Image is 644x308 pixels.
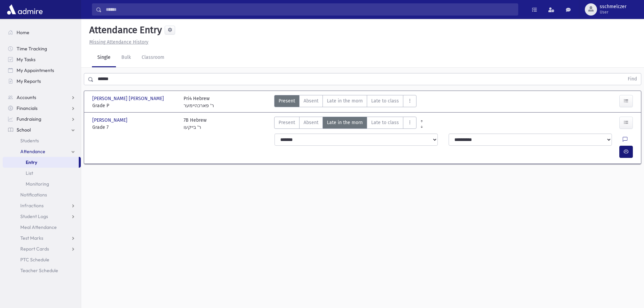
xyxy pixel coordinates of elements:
[600,9,626,15] span: User
[17,29,29,35] span: Home
[20,213,48,219] span: Student Logs
[17,56,35,63] span: My Tasks
[92,102,177,109] span: Grade P
[92,117,129,124] span: [PERSON_NAME]
[87,24,162,36] h5: Attendance Entry
[3,54,81,65] a: My Tasks
[371,97,399,104] span: Late to class
[3,114,81,124] a: Fundraising
[184,95,214,109] div: Pri4 Hebrew ר' פארכהיימער
[3,103,81,114] a: Financials
[279,97,295,104] span: Present
[3,179,81,189] a: Monitoring
[3,92,81,103] a: Accounts
[3,157,79,168] a: Entry
[3,254,81,265] a: PTC Schedule
[3,146,81,157] a: Attendance
[600,4,626,9] span: sschmelczer
[3,27,81,38] a: Home
[274,117,416,131] div: AttTypes
[20,235,43,241] span: Test Marks
[624,73,641,85] button: Find
[3,168,81,179] a: List
[3,265,81,276] a: Teacher Schedule
[20,138,39,144] span: Students
[3,124,81,135] a: School
[20,246,49,252] span: Report Cards
[304,119,318,126] span: Absent
[17,78,41,84] span: My Reports
[3,189,81,200] a: Notifications
[17,94,36,100] span: Accounts
[304,97,318,104] span: Absent
[102,3,518,16] input: Search
[327,119,363,126] span: Late in the morn
[26,159,37,165] span: Entry
[136,48,170,67] a: Classroom
[17,67,54,73] span: My Appointments
[92,48,116,67] a: Single
[5,3,44,16] img: AdmirePro
[116,48,136,67] a: Bulk
[87,39,148,45] a: Missing Attendance History
[89,39,148,45] u: Missing Attendance History
[92,95,165,102] span: [PERSON_NAME] [PERSON_NAME]
[274,95,416,109] div: AttTypes
[327,97,363,104] span: Late in the morn
[3,222,81,233] a: Meal Attendance
[3,211,81,222] a: Student Logs
[26,170,33,176] span: List
[20,224,57,230] span: Meal Attendance
[20,203,44,209] span: Infractions
[184,117,207,131] div: 7B Hebrew ר' בייקעו
[17,105,38,111] span: Financials
[20,192,47,198] span: Notifications
[26,181,49,187] span: Monitoring
[3,233,81,243] a: Test Marks
[17,127,31,133] span: School
[20,148,45,155] span: Attendance
[3,135,81,146] a: Students
[17,46,47,52] span: Time Tracking
[279,119,295,126] span: Present
[20,267,58,274] span: Teacher Schedule
[3,76,81,87] a: My Reports
[3,200,81,211] a: Infractions
[3,43,81,54] a: Time Tracking
[371,119,399,126] span: Late to class
[20,257,49,263] span: PTC Schedule
[92,124,177,131] span: Grade 7
[17,116,41,122] span: Fundraising
[3,243,81,254] a: Report Cards
[3,65,81,76] a: My Appointments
